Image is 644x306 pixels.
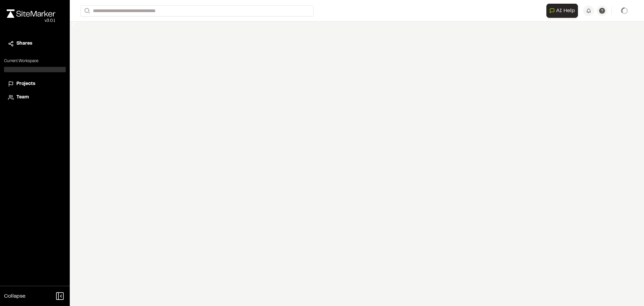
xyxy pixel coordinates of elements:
[4,292,25,300] span: Collapse
[4,58,66,64] p: Current Workspace
[16,94,29,101] span: Team
[7,18,55,24] div: Oh geez...please don't...
[7,9,55,18] img: rebrand.png
[8,80,62,88] a: Projects
[546,4,581,18] div: Open AI Assistant
[16,40,32,47] span: Shares
[556,7,575,15] span: AI Help
[80,5,93,16] button: Search
[16,80,35,88] span: Projects
[546,4,578,18] button: Open AI Assistant
[8,94,62,101] a: Team
[8,40,62,47] a: Shares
